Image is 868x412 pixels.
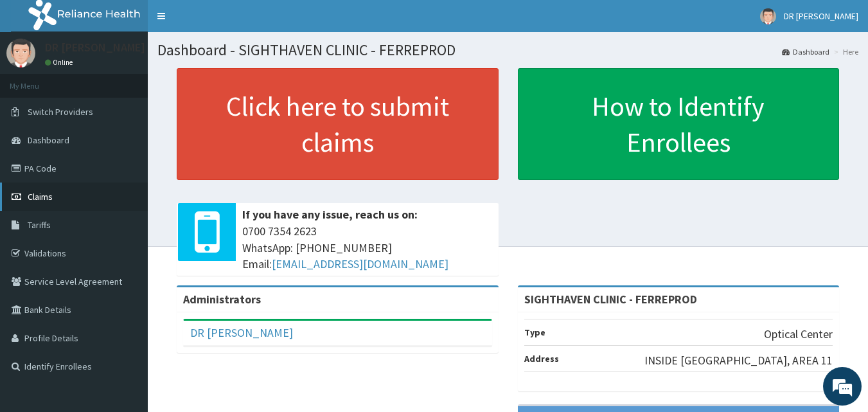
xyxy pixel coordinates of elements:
[45,42,145,53] p: DR [PERSON_NAME]
[183,292,261,307] b: Administrators
[524,327,545,338] b: Type
[518,68,840,180] a: How to Identify Enrollees
[157,42,858,58] h1: Dashboard - SIGHTHAVEN CLINIC - FERREPROD
[831,46,858,57] li: Here
[6,275,245,320] textarea: Type your message and hit 'Enter'
[242,223,492,273] span: 0700 7354 2623 WhatsApp: [PHONE_NUMBER] Email:
[760,8,776,24] img: User Image
[67,72,216,89] div: Chat with us now
[28,134,69,146] span: Dashboard
[784,10,858,22] span: DR [PERSON_NAME]
[211,6,242,37] div: Minimize live chat window
[24,64,52,96] img: d_794563401_company_1708531726252_794563401
[45,58,76,67] a: Online
[272,256,448,271] a: [EMAIL_ADDRESS][DOMAIN_NAME]
[177,68,499,180] a: Click here to submit claims
[644,352,833,369] p: INSIDE [GEOGRAPHIC_DATA], AREA 11
[782,46,829,57] a: Dashboard
[6,39,35,67] img: User Image
[28,219,51,231] span: Tariffs
[524,353,559,364] b: Address
[764,326,833,343] p: Optical Center
[242,207,418,222] b: If you have any issue, reach us on:
[75,124,177,254] span: We're online!
[28,106,93,118] span: Switch Providers
[28,191,53,202] span: Claims
[190,325,293,340] a: DR [PERSON_NAME]
[524,292,697,307] strong: SIGHTHAVEN CLINIC - FERREPROD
